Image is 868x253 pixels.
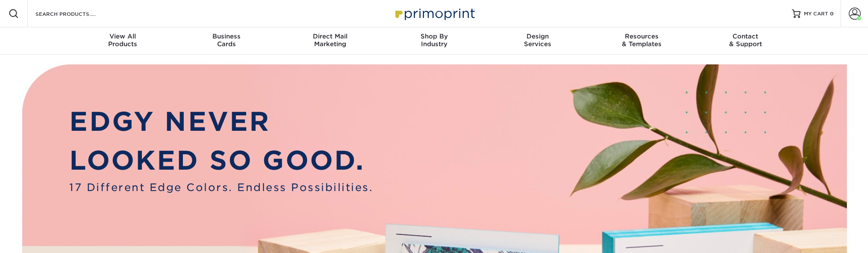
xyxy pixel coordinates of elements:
span: 0 [830,11,834,17]
p: LOOKED SO GOOD. [69,141,373,180]
span: Contact [694,32,797,40]
span: Direct Mail [278,32,382,40]
a: Shop ByIndustry [382,27,486,55]
div: Products [71,32,175,48]
span: Design [486,32,590,40]
div: Cards [174,32,278,48]
span: View All [71,32,175,40]
input: SEARCH PRODUCTS..... [35,9,118,19]
p: EDGY NEVER [69,102,373,141]
a: BusinessCards [174,27,278,55]
img: Primoprint [391,4,477,23]
a: Resources& Templates [590,27,694,55]
div: Industry [382,32,486,48]
div: & Support [694,32,797,48]
span: Resources [590,32,694,40]
a: View AllProducts [71,27,175,55]
div: Services [486,32,590,48]
span: 17 Different Edge Colors. Endless Possibilities. [69,180,373,196]
span: MY CART [804,10,828,18]
a: DesignServices [486,27,590,55]
a: Contact& Support [694,27,797,55]
div: & Templates [590,32,694,48]
a: Direct MailMarketing [278,27,382,55]
div: Marketing [278,32,382,48]
span: Business [174,32,278,40]
span: Shop By [382,32,486,40]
